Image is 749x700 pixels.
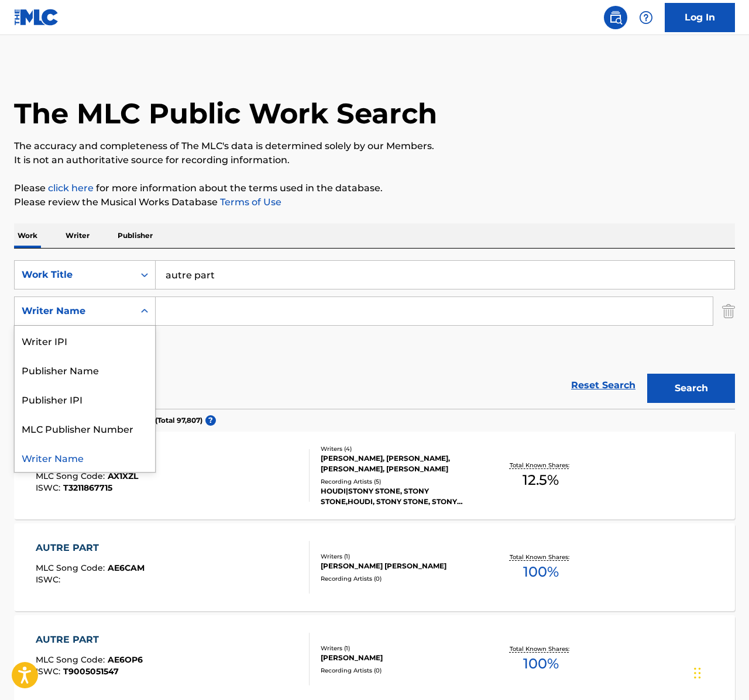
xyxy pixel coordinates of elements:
div: Publisher Name [15,355,155,384]
div: Recording Artists ( 5 ) [321,477,481,486]
div: Work Title [22,268,127,282]
div: [PERSON_NAME] [PERSON_NAME] [321,561,481,571]
div: [PERSON_NAME], [PERSON_NAME], [PERSON_NAME], [PERSON_NAME] [321,453,481,474]
a: click here [48,182,94,194]
img: Delete Criterion [722,296,735,326]
div: Help [634,6,658,29]
div: Recording Artists ( 0 ) [321,574,481,583]
span: ISWC : [36,574,63,585]
span: T9005051547 [63,666,119,677]
div: AUTRE PART [36,541,145,555]
div: HOUDI|STONY STONE, STONY STONE,HOUDI, STONY STONE, STONY STONE & HOUDI, STONY STONE,HOUDI [321,486,481,507]
div: [PERSON_NAME] [321,653,481,663]
iframe: Chat Widget [690,644,749,700]
a: Public Search [604,6,627,29]
a: Reset Search [565,373,641,398]
span: 100 % [523,561,559,582]
div: Writer Name [22,304,127,318]
h1: The MLC Public Work Search [14,96,437,131]
p: Work [14,223,41,248]
p: The accuracy and completeness of The MLC's data is determined solely by our Members. [14,139,735,153]
p: Total Known Shares: [510,644,572,653]
img: search [609,11,623,25]
span: MLC Song Code : [36,563,108,573]
span: AE6CAM [108,563,145,573]
span: AX1XZL [108,471,138,481]
div: AUTRE PART [36,633,143,647]
img: help [639,11,653,25]
span: 12.5 % [523,470,559,491]
div: Writer Name [15,443,155,472]
div: Writers ( 1 ) [321,644,481,653]
a: AUTRE PARTMLC Song Code:AE6CAMISWC:Writers (1)[PERSON_NAME] [PERSON_NAME]Recording Artists (0)Tot... [14,523,735,611]
a: AUTRE PARTMLC Song Code:AX1XZLISWC:T3211867715Writers (4)[PERSON_NAME], [PERSON_NAME], [PERSON_NA... [14,432,735,519]
p: Writer [62,223,93,248]
div: Writers ( 1 ) [321,552,481,561]
p: It is not an authoritative source for recording information. [14,153,735,167]
a: Log In [665,3,735,32]
div: Writer IPI [15,326,155,355]
span: ISWC : [36,482,63,493]
form: Search Form [14,260,735,409]
span: T3211867715 [63,482,112,493]
p: Please for more information about the terms used in the database. [14,181,735,195]
div: Recording Artists ( 0 ) [321,666,481,675]
div: MLC Publisher Number [15,413,155,443]
div: Drag [694,656,701,691]
div: Writers ( 4 ) [321,444,481,453]
span: 100 % [523,653,559,674]
span: ? [205,415,216,426]
p: Total Known Shares: [510,461,572,470]
button: Search [647,374,735,403]
p: Please review the Musical Works Database [14,195,735,209]
span: AE6OP6 [108,654,143,665]
img: MLC Logo [14,9,59,26]
span: MLC Song Code : [36,654,108,665]
span: ISWC : [36,666,63,677]
div: Publisher IPI [15,384,155,413]
p: Publisher [114,223,156,248]
p: Total Known Shares: [510,553,572,561]
span: MLC Song Code : [36,471,108,481]
a: Terms of Use [218,196,281,208]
